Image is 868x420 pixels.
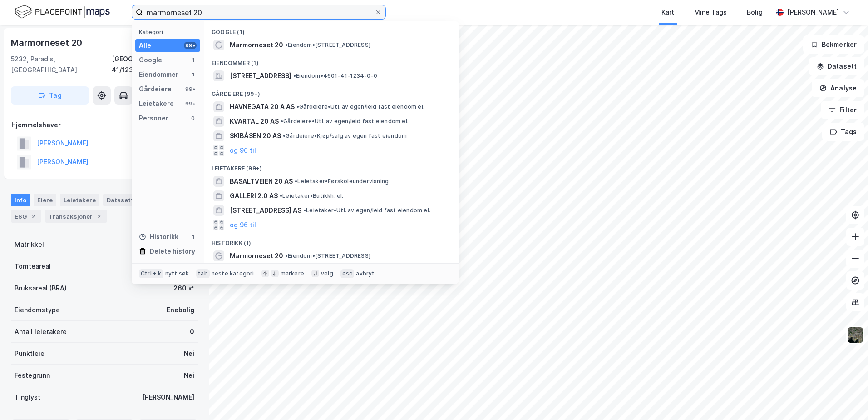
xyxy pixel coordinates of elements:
div: avbryt [356,270,375,277]
button: og 96 til [230,145,256,156]
div: Kart [661,7,674,18]
span: Leietaker • Utl. av egen/leid fast eiendom el. [303,207,430,214]
div: 99+ [184,85,197,93]
div: Transaksjoner [45,210,107,223]
div: Marmorneset 20 [11,35,84,50]
div: neste kategori [212,270,254,277]
div: Nei [184,348,194,359]
div: Delete history [150,246,195,257]
span: GALLERI 2.0 AS [230,190,278,201]
div: [GEOGRAPHIC_DATA], 41/1234 [112,54,198,75]
span: • [296,103,299,110]
div: Eiendommer [139,69,178,80]
button: Tag [11,86,89,105]
div: Gårdeiere (99+) [204,83,459,100]
span: • [285,41,288,48]
span: • [303,207,306,214]
button: Bokmerker [803,35,864,54]
div: 1 [189,233,197,240]
div: [PERSON_NAME] [787,7,839,18]
div: Nei [184,370,194,381]
div: Google (1) [204,21,459,38]
div: 99+ [184,100,197,107]
div: Matrikkel [15,239,44,250]
input: Søk på adresse, matrikkel, gårdeiere, leietakere eller personer [143,5,375,19]
div: 260 ㎡ [173,283,194,294]
span: Eiendom • [STREET_ADDRESS] [285,41,370,49]
div: Leietakere [139,98,174,109]
div: Alle [139,40,151,51]
div: Leietakere [60,194,99,206]
span: [STREET_ADDRESS] [230,70,291,81]
span: Gårdeiere • Utl. av egen/leid fast eiendom el. [281,118,409,125]
div: Enebolig [167,305,194,315]
div: Antall leietakere [15,326,67,337]
span: • [283,132,286,139]
div: Tomteareal [15,261,51,272]
span: Leietaker • Førskoleundervisning [295,178,389,185]
div: Eiendommer (1) [204,52,459,69]
div: Historikk (1) [204,232,459,249]
div: esc [340,269,355,278]
div: velg [321,270,333,277]
div: Hjemmelshaver [11,120,197,130]
div: 0 [190,326,194,337]
span: Eiendom • 4601-41-1234-0-0 [293,72,377,80]
div: Punktleie [15,348,44,359]
span: • [293,72,296,79]
span: [STREET_ADDRESS] AS [230,205,301,216]
span: HAVNEGATA 20 A AS [230,101,295,112]
div: Gårdeiere [139,84,172,95]
div: Personer [139,113,168,124]
div: Mine Tags [694,7,727,18]
span: • [280,192,282,199]
div: 1 [189,56,197,64]
div: tab [196,269,210,278]
div: [PERSON_NAME] [142,392,194,403]
div: Datasett [103,194,137,206]
span: Leietaker • Butikkh. el. [280,192,344,200]
img: 9k= [847,326,864,344]
div: Leietakere (99+) [204,158,459,174]
span: Marmorneset 20 [230,250,283,261]
div: Kontrollprogram for chat [823,376,868,420]
span: • [285,252,288,259]
div: 99+ [184,42,197,49]
span: Marmorneset 20 [230,40,283,50]
span: KVARTAL 20 AS [230,116,279,127]
button: Tags [822,123,864,141]
div: nytt søk [165,270,189,277]
iframe: Chat Widget [823,376,868,420]
div: 1 [189,71,197,78]
div: ESG [11,210,41,223]
div: Google [139,55,162,65]
div: Bruksareal (BRA) [15,283,67,294]
div: Info [11,194,30,206]
button: og 96 til [230,220,256,230]
div: Tinglyst [15,392,40,403]
span: SKIBÅSEN 20 AS [230,130,281,141]
div: Eiere [34,194,56,206]
div: Bolig [747,7,763,18]
button: Datasett [809,57,864,75]
div: Ctrl + k [139,269,163,278]
div: 2 [29,212,38,221]
div: Historikk [139,231,178,242]
span: Gårdeiere • Utl. av egen/leid fast eiendom el. [296,103,424,110]
button: Filter [821,101,864,119]
span: BASALTVEIEN 20 AS [230,176,293,187]
span: • [295,178,297,185]
div: 5232, Paradis, [GEOGRAPHIC_DATA] [11,54,112,75]
span: • [281,118,283,125]
div: Kategori [139,29,200,35]
div: Eiendomstype [15,305,60,315]
div: 2 [94,212,104,221]
div: 0 [189,115,197,122]
button: Analyse [812,79,864,97]
span: Eiendom • [STREET_ADDRESS] [285,252,370,260]
img: logo.f888ab2527a4732fd821a326f86c7f29.svg [15,4,110,20]
div: Festegrunn [15,370,50,381]
span: Gårdeiere • Kjøp/salg av egen fast eiendom [283,132,407,140]
div: markere [281,270,304,277]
